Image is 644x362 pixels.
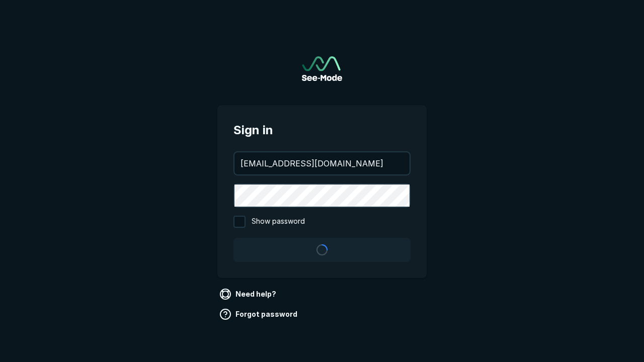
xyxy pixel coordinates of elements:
a: Need help? [217,286,280,302]
a: Forgot password [217,306,301,322]
span: Show password [252,216,305,228]
span: Sign in [233,121,411,139]
input: your@email.com [234,152,410,174]
img: See-Mode Logo [302,56,342,81]
a: Go to sign in [302,56,342,81]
